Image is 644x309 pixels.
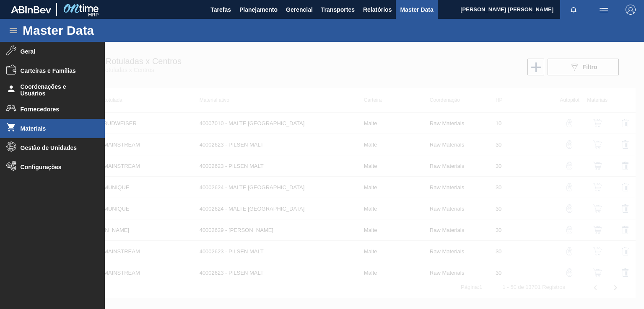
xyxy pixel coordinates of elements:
[21,48,90,55] span: Geral
[21,106,90,113] span: Fornecedores
[21,125,90,132] span: Materiais
[21,67,90,74] span: Carteiras e Famílias
[210,5,231,15] span: Tarefas
[21,164,90,170] span: Configurações
[626,5,636,15] img: Logout
[23,26,171,35] h1: Master Data
[286,5,313,15] span: Gerencial
[400,5,433,15] span: Master Data
[21,144,90,151] span: Gestão de Unidades
[11,6,51,13] img: TNhmsLtSVTkK8tSr43FrP2fwEKptu5GPRR3wAAAABJRU5ErkJggg==
[599,5,609,15] img: userActions
[21,83,90,97] span: Coordenações e Usuários
[363,5,392,15] span: Relatórios
[321,5,355,15] span: Transportes
[239,5,278,15] span: Planejamento
[560,4,587,15] button: Notificações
